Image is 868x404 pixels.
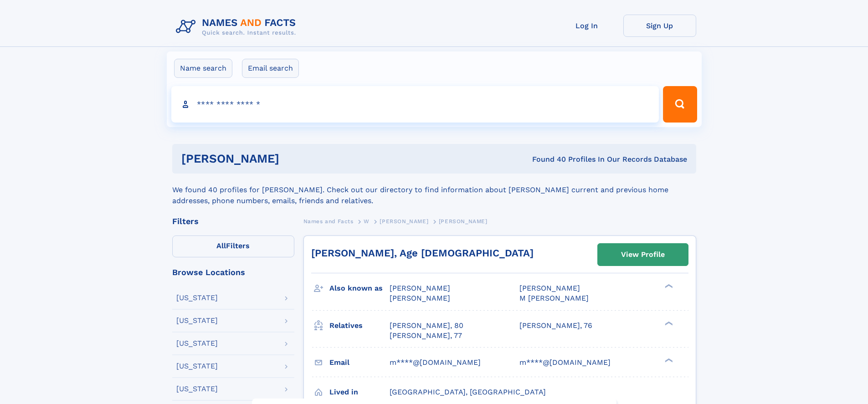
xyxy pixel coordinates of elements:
[663,283,673,289] div: ❯
[364,218,370,225] span: W
[390,331,462,341] a: [PERSON_NAME], 77
[663,357,673,363] div: ❯
[623,15,696,37] a: Sign Up
[439,218,488,225] span: [PERSON_NAME]
[172,217,294,225] div: Filters
[550,15,623,37] a: Log In
[311,247,534,259] a: [PERSON_NAME], Age [DEMOGRAPHIC_DATA]
[663,86,697,123] button: Search Button
[390,284,450,292] span: [PERSON_NAME]
[390,294,450,302] span: [PERSON_NAME]
[598,244,688,266] a: View Profile
[242,59,299,78] label: Email search
[176,385,218,393] div: [US_STATE]
[519,321,592,331] a: [PERSON_NAME], 76
[329,355,390,370] h3: Email
[171,86,659,123] input: search input
[176,340,218,347] div: [US_STATE]
[174,59,232,78] label: Name search
[216,241,226,250] span: All
[329,318,390,333] h3: Relatives
[390,388,546,396] span: [GEOGRAPHIC_DATA], [GEOGRAPHIC_DATA]
[176,317,218,324] div: [US_STATE]
[172,15,303,39] img: Logo Names and Facts
[380,215,428,227] a: [PERSON_NAME]
[390,321,463,331] a: [PERSON_NAME], 80
[621,244,665,265] div: View Profile
[519,284,580,292] span: [PERSON_NAME]
[380,218,428,225] span: [PERSON_NAME]
[329,384,390,400] h3: Lived in
[172,174,696,206] div: We found 40 profiles for [PERSON_NAME]. Check out our directory to find information about [PERSON...
[364,215,370,227] a: W
[176,363,218,370] div: [US_STATE]
[519,294,589,302] span: M [PERSON_NAME]
[181,153,406,164] h1: [PERSON_NAME]
[172,235,294,257] label: Filters
[303,215,354,227] a: Names and Facts
[329,281,390,296] h3: Also known as
[406,154,687,164] div: Found 40 Profiles In Our Records Database
[176,294,218,302] div: [US_STATE]
[172,268,294,276] div: Browse Locations
[663,320,673,326] div: ❯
